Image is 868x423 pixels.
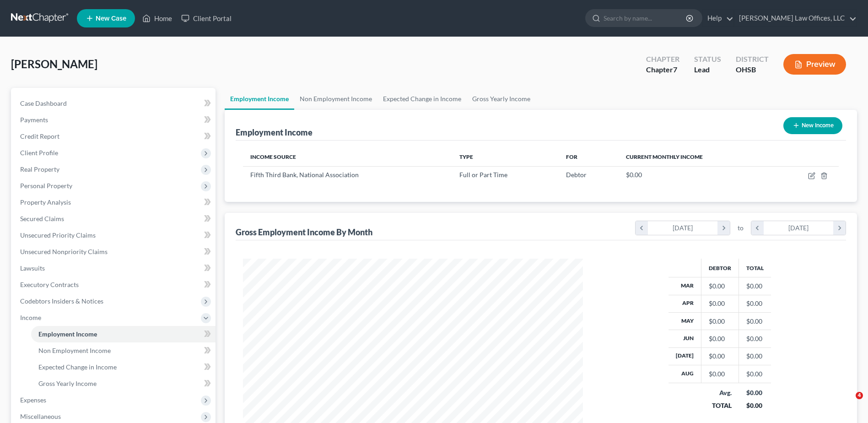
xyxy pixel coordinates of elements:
[746,401,764,410] div: $0.00
[566,153,577,160] span: For
[739,259,771,277] th: Total
[13,128,216,145] a: Credit Report
[20,248,108,255] span: Unsecured Nonpriority Claims
[783,117,842,134] button: New Income
[20,116,48,124] span: Payments
[701,259,739,277] th: Debtor
[709,352,731,361] div: $0.00
[626,171,642,179] span: $0.00
[739,312,771,330] td: $0.00
[739,347,771,365] td: $0.00
[459,153,473,160] span: Type
[669,347,701,365] th: [DATE]
[717,221,730,235] i: chevron_right
[694,54,721,65] div: Status
[20,264,45,272] span: Lawsuits
[459,171,507,179] span: Full or Part Time
[31,375,216,392] a: Gross Yearly Income
[694,65,721,75] div: Lead
[250,153,296,160] span: Income Source
[736,54,769,65] div: District
[709,317,731,326] div: $0.00
[11,57,97,70] span: [PERSON_NAME]
[20,198,71,206] span: Property Analysis
[738,223,744,233] span: to
[646,54,679,65] div: Chapter
[837,392,859,414] iframe: Intercom live chat
[636,221,648,235] i: chevron_left
[13,244,216,260] a: Unsecured Nonpriority Claims
[709,334,731,343] div: $0.00
[20,182,72,190] span: Personal Property
[20,281,79,288] span: Executory Contracts
[669,365,701,383] th: Aug
[236,227,372,238] div: Gross Employment Income By Month
[20,396,46,404] span: Expenses
[20,297,103,305] span: Codebtors Insiders & Notices
[20,132,59,140] span: Credit Report
[225,88,294,110] a: Employment Income
[783,54,846,75] button: Preview
[20,165,59,173] span: Real Property
[648,221,718,235] div: [DATE]
[38,347,111,354] span: Non Employment Income
[13,227,216,244] a: Unsecured Priority Claims
[709,299,731,308] div: $0.00
[604,10,687,27] input: Search by name...
[709,282,731,291] div: $0.00
[294,88,377,110] a: Non Employment Income
[250,171,359,179] span: Fifth Third Bank, National Association
[736,65,769,75] div: OHSB
[833,221,846,235] i: chevron_right
[669,277,701,295] th: Mar
[764,221,834,235] div: [DATE]
[38,380,97,387] span: Gross Yearly Income
[13,211,216,227] a: Secured Claims
[739,330,771,347] td: $0.00
[20,215,64,222] span: Secured Claims
[31,326,216,342] a: Employment Income
[20,314,41,321] span: Income
[236,127,313,138] div: Employment Income
[566,171,587,179] span: Debtor
[13,194,216,211] a: Property Analysis
[669,295,701,312] th: Apr
[669,312,701,330] th: May
[669,330,701,347] th: Jun
[13,260,216,277] a: Lawsuits
[746,388,764,397] div: $0.00
[709,401,732,410] div: TOTAL
[709,369,731,379] div: $0.00
[856,392,863,399] span: 4
[31,342,216,359] a: Non Employment Income
[20,99,67,107] span: Case Dashboard
[138,10,177,27] a: Home
[377,88,467,110] a: Expected Change in Income
[31,359,216,375] a: Expected Change in Income
[703,10,733,27] a: Help
[20,231,96,239] span: Unsecured Priority Claims
[734,10,857,27] a: [PERSON_NAME] Law Offices, LLC
[96,15,126,22] span: New Case
[626,153,703,160] span: Current Monthly Income
[739,295,771,312] td: $0.00
[739,365,771,383] td: $0.00
[13,112,216,128] a: Payments
[13,95,216,112] a: Case Dashboard
[20,149,58,157] span: Client Profile
[739,277,771,295] td: $0.00
[673,65,677,74] span: 7
[38,330,97,338] span: Employment Income
[709,388,732,397] div: Avg.
[646,65,679,75] div: Chapter
[38,363,117,371] span: Expected Change in Income
[177,10,236,27] a: Client Portal
[13,277,216,293] a: Executory Contracts
[467,88,536,110] a: Gross Yearly Income
[20,412,61,420] span: Miscellaneous
[751,221,764,235] i: chevron_left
